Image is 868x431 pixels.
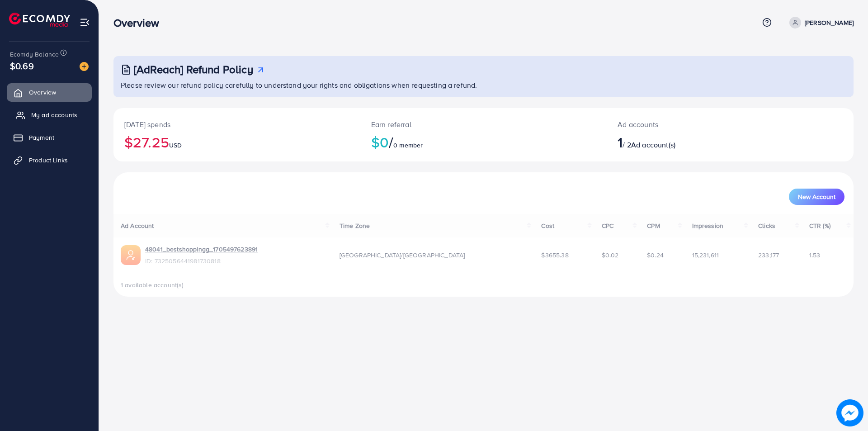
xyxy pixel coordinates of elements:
[80,17,90,28] img: menu
[10,50,59,59] span: Ecomdy Balance
[134,63,253,76] h3: [AdReach] Refund Policy
[631,140,675,150] span: Ad account(s)
[80,62,89,71] img: image
[10,59,34,72] span: $0.69
[798,194,835,200] span: New Account
[371,119,596,130] p: Earn referral
[7,151,92,169] a: Product Links
[29,156,68,165] span: Product Links
[7,83,92,101] a: Overview
[7,128,92,147] a: Payment
[113,16,166,29] h3: Overview
[805,17,854,28] p: [PERSON_NAME]
[786,17,854,28] a: [PERSON_NAME]
[371,133,596,151] h2: $0
[389,132,393,152] span: /
[169,141,182,150] span: USD
[29,88,56,97] span: Overview
[9,13,70,27] img: logo
[839,402,861,424] img: image
[29,133,54,142] span: Payment
[31,110,77,119] span: My ad accounts
[618,119,781,130] p: Ad accounts
[789,189,844,205] button: New Account
[7,106,92,124] a: My ad accounts
[393,141,423,150] span: 0 member
[618,133,781,151] h2: / 2
[124,119,349,130] p: [DATE] spends
[121,80,848,90] p: Please review our refund policy carefully to understand your rights and obligations when requesti...
[124,133,349,151] h2: $27.25
[618,132,623,152] span: 1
